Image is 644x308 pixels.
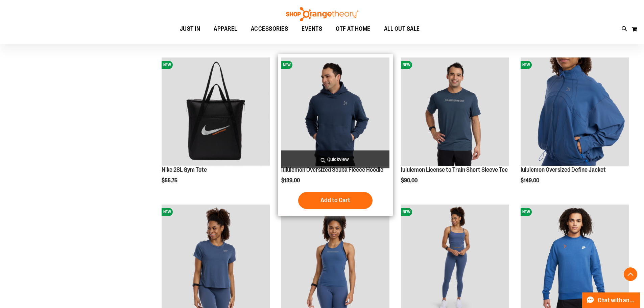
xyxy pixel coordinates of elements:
span: $90.00 [401,177,419,184]
img: lululemon Oversized Scuba Fleece Hoodie [281,57,389,166]
a: Nike 28L Gym ToteNEW [162,57,270,167]
span: OTF AT HOME [336,21,371,37]
a: lululemon Oversized Define JacketNEW [521,57,629,167]
span: JUST IN [180,21,200,37]
div: product [398,54,512,201]
span: NEW [162,61,173,69]
a: lululemon License to Train Short Sleeve Tee [401,166,508,173]
img: lululemon Oversized Define Jacket [521,57,629,166]
a: lululemon Oversized Scuba Fleece Hoodie [281,166,383,173]
span: NEW [401,61,412,69]
div: product [278,54,393,216]
a: lululemon Oversized Define Jacket [521,166,606,173]
a: lululemon Oversized Scuba Fleece HoodieNEW [281,57,389,167]
span: NEW [521,61,532,69]
span: NEW [162,208,173,216]
span: $149.00 [521,177,540,184]
span: ACCESSORIES [251,21,288,37]
span: EVENTS [302,21,322,37]
span: APPAREL [214,21,237,37]
img: Nike 28L Gym Tote [162,57,270,166]
img: Shop Orangetheory [285,7,359,21]
span: NEW [401,208,412,216]
span: Chat with an Expert [598,297,636,304]
button: Back To Top [624,267,637,281]
button: Add to Cart [298,192,373,209]
img: lululemon License to Train Short Sleeve Tee [401,57,509,166]
div: product [158,54,273,201]
span: $55.75 [162,177,178,184]
span: NEW [521,208,532,216]
a: lululemon License to Train Short Sleeve TeeNEW [401,57,509,167]
span: Add to Cart [320,196,350,204]
a: Nike 28L Gym Tote [162,166,207,173]
div: product [517,54,632,201]
button: Chat with an Expert [582,292,640,308]
span: $139.00 [281,177,301,184]
span: NEW [281,61,292,69]
a: Quickview [281,150,389,168]
span: ALL OUT SALE [384,21,420,37]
